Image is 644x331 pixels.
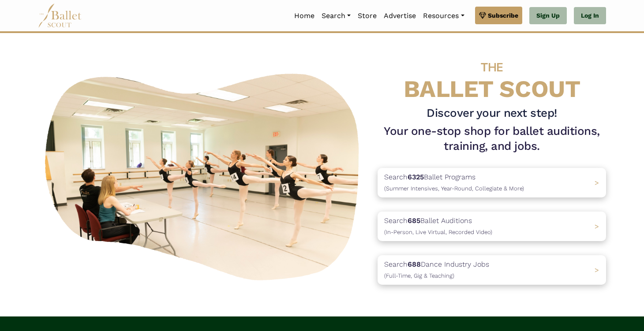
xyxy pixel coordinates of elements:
[595,179,599,187] span: >
[384,259,489,281] p: Search Dance Industry Jobs
[384,229,492,235] span: (In-Person, Live Virtual, Recorded Video)
[419,7,468,25] a: Resources
[384,215,492,238] p: Search Ballet Auditions
[481,60,503,74] span: THE
[378,124,606,154] h1: Your one-stop shop for ballet auditions, training, and jobs.
[378,168,606,197] a: Search6325Ballet Programs(Summer Intensives, Year-Round, Collegiate & More)>
[479,11,486,20] img: gem.svg
[384,272,454,279] span: (Full-Time, Gig & Teaching)
[408,173,424,181] b: 6325
[384,185,524,192] span: (Summer Intensives, Year-Round, Collegiate & More)
[529,7,567,25] a: Sign Up
[488,11,518,20] span: Subscribe
[38,64,371,286] img: A group of ballerinas talking to each other in a ballet studio
[318,7,354,25] a: Search
[378,106,606,121] h3: Discover your next step!
[384,171,524,194] p: Search Ballet Programs
[595,266,599,274] span: >
[595,222,599,231] span: >
[408,216,420,225] b: 685
[380,7,419,25] a: Advertise
[378,51,606,102] h4: BALLET SCOUT
[574,7,606,25] a: Log In
[475,7,522,24] a: Subscribe
[291,7,318,25] a: Home
[378,212,606,241] a: Search685Ballet Auditions(In-Person, Live Virtual, Recorded Video) >
[354,7,380,25] a: Store
[378,255,606,285] a: Search688Dance Industry Jobs(Full-Time, Gig & Teaching) >
[408,260,421,268] b: 688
